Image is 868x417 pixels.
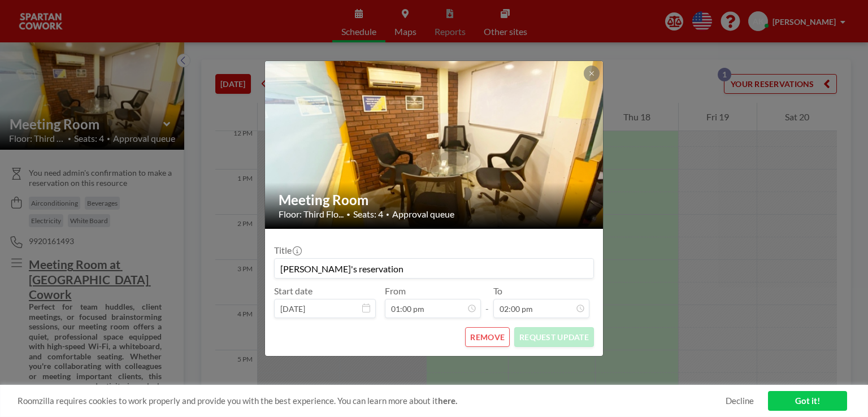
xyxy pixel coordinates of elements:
[353,208,383,220] span: Seats: 4
[392,208,454,220] span: Approval queue
[485,289,489,314] span: -
[438,396,457,406] a: here.
[279,192,591,208] h2: Meeting Room
[279,208,344,220] span: Floor: Third Flo...
[493,285,502,297] label: To
[726,396,754,406] a: Decline
[275,259,593,278] input: (No title)
[274,285,313,297] label: Start date
[465,327,510,347] button: REMOVE
[274,245,301,256] label: Title
[768,391,847,411] a: Got it!
[265,18,604,272] img: 537.jpg
[385,285,406,297] label: From
[18,396,726,406] span: Roomzilla requires cookies to work properly and provide you with the best experience. You can lea...
[346,210,350,219] span: •
[386,211,389,218] span: •
[514,327,594,347] button: REQUEST UPDATE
